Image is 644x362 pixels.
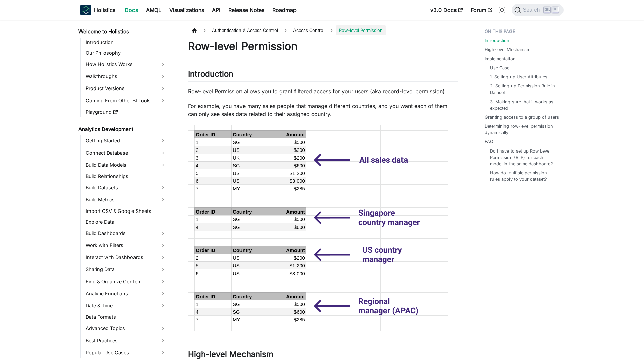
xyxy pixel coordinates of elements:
[84,300,168,311] a: Date & Time
[84,71,168,82] a: Walkthroughs
[84,347,168,358] a: Popular Use Cases
[293,28,324,33] span: Access Control
[336,25,386,35] span: Row-level Permission
[84,38,168,47] a: Introduction
[490,99,557,111] a: 3. Making sure that it works as expected
[490,170,557,182] a: How do multiple permission rules apply to your dataset?
[84,135,168,146] a: Getting Started
[490,74,547,80] a: 1. Setting up User Attributes
[84,288,168,299] a: Analytic Functions
[84,252,168,263] a: Interact with Dashboards
[485,114,559,120] a: Granting access to a group of users
[188,25,458,35] nav: Breadcrumbs
[84,217,168,227] a: Explore Data
[290,25,328,35] a: Access Control
[84,107,168,117] a: Playground
[84,83,168,94] a: Product Versions
[224,5,268,15] a: Release Notes
[84,194,168,205] a: Build Metrics
[188,87,458,95] p: Row-level Permission allows you to grant filtered access for your users (aka record-level permiss...
[485,37,509,44] a: Introduction
[188,349,458,362] h2: High-level Mechanism
[84,206,168,216] a: Import CSV & Google Sheets
[84,276,168,287] a: Find & Organize Content
[426,5,467,15] a: v3.0 Docs
[84,312,168,322] a: Data Formats
[188,25,201,35] a: Home page
[121,5,142,15] a: Docs
[552,7,559,13] kbd: K
[84,48,168,58] a: Our Philosophy
[84,335,168,346] a: Best Practices
[84,323,168,334] a: Advanced Topics
[80,5,91,15] img: Holistics
[209,25,281,35] span: Authentication & Access Control
[84,264,168,275] a: Sharing Data
[188,69,458,82] h2: Introduction
[521,7,544,13] span: Search
[76,27,168,36] a: Welcome to Holistics
[84,240,168,251] a: Work with Filters
[84,59,168,70] a: How Holistics Works
[76,125,168,134] a: Analytics Development
[165,5,208,15] a: Visualizations
[84,172,168,181] a: Build Relationships
[84,182,168,193] a: Build Datasets
[490,65,509,71] a: Use Case
[485,56,516,62] a: Implementation
[485,46,530,53] a: High-level Mechanism
[490,148,557,167] a: Do I have to set up Row Level Permission (RLP) for each model in the same dashboard?
[94,6,115,14] b: Holistics
[80,5,115,15] a: HolisticsHolistics
[208,5,224,15] a: API
[84,160,168,170] a: Build Data Models
[485,138,493,145] a: FAQ
[84,228,168,239] a: Build Dashboards
[512,4,563,16] button: Search (Ctrl+K)
[188,102,458,118] p: For example, you have many sales people that manage different countries, and you want each of the...
[497,5,507,15] button: Switch between dark and light mode (currently light mode)
[268,5,301,15] a: Roadmap
[188,40,458,53] h1: Row-level Permission
[490,83,557,96] a: 2. Setting up Permission Rule in Dataset
[74,20,174,362] nav: Docs sidebar
[84,95,168,106] a: Coming From Other BI Tools
[142,5,165,15] a: AMQL
[467,5,496,15] a: Forum
[485,123,559,136] a: Determining row-level permission dynamically
[84,147,168,158] a: Connect Database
